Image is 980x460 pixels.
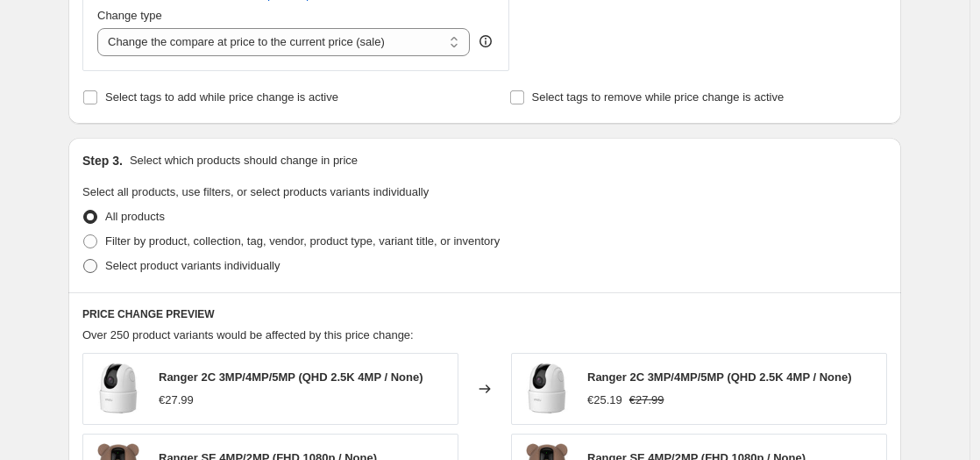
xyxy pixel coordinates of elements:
[587,393,622,406] span: €25.19
[92,363,145,415] img: ranger-2c-3mp4mp5mp-217849_80x.jpg
[105,210,165,223] span: All products
[130,152,358,169] p: Select which products should change in price
[82,152,123,169] h2: Step 3.
[587,370,851,384] span: Ranger 2C 3MP/4MP/5MP (QHD 2.5K 4MP / None)
[521,363,573,415] img: ranger-2c-3mp4mp5mp-217849_80x.jpg
[629,393,664,406] span: €27.99
[532,90,785,104] span: Select tags to remove while price change is active
[97,9,162,22] span: Change type
[82,307,887,321] h6: PRICE CHANGE PREVIEW
[159,393,194,406] span: €27.99
[105,234,500,248] span: Filter by product, collection, tag, vendor, product type, variant title, or inventory
[105,90,338,104] span: Select tags to add while price change is active
[159,370,423,384] span: Ranger 2C 3MP/4MP/5MP (QHD 2.5K 4MP / None)
[82,328,414,341] span: Over 250 product variants would be affected by this price change:
[477,32,494,50] div: help
[82,185,429,198] span: Select all products, use filters, or select products variants individually
[105,259,280,272] span: Select product variants individually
